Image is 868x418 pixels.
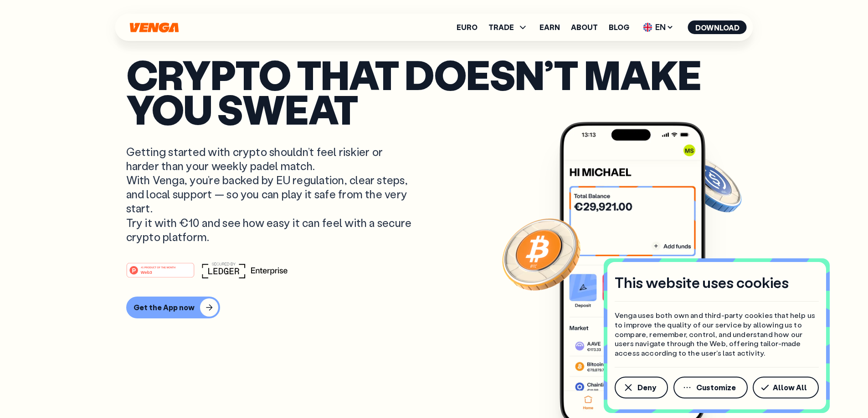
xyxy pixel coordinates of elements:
span: TRADE [488,24,514,31]
img: flag-uk [643,23,652,32]
button: Get the App now [126,297,220,318]
span: Customize [696,384,736,391]
p: Venga uses both own and third-party cookies that help us to improve the quality of our service by... [615,311,819,358]
span: EN [640,20,677,35]
button: Download [688,20,747,34]
img: Bitcoin [500,213,582,295]
a: Get the App now [126,297,742,318]
p: Crypto that doesn’t make you sweat [126,57,742,126]
tspan: Web3 [140,270,152,275]
span: Deny [637,384,656,391]
button: Deny [615,377,668,398]
button: Customize [673,377,748,398]
a: Blog [609,24,629,31]
h4: This website uses cookies [615,273,789,292]
a: Earn [539,24,560,31]
svg: Home [129,22,180,33]
button: Allow All [753,377,819,398]
a: #1 PRODUCT OF THE MONTHWeb3 [126,268,195,280]
img: USDC coin [678,151,744,217]
a: About [571,24,598,31]
tspan: #1 PRODUCT OF THE MONTH [141,266,175,269]
a: Euro [457,24,478,31]
p: Getting started with crypto shouldn’t feel riskier or harder than your weekly padel match. With V... [126,145,414,244]
span: Allow All [773,384,807,391]
span: TRADE [488,22,529,33]
div: Get the App now [134,303,195,312]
